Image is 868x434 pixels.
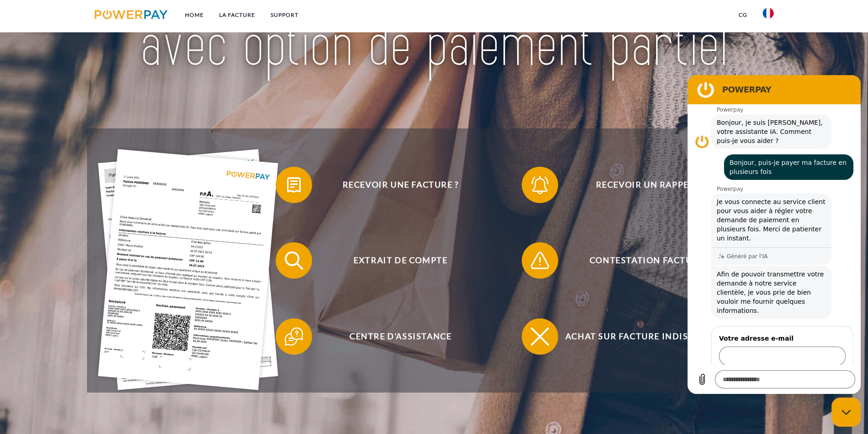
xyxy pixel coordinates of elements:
button: Contestation Facture [522,242,759,279]
a: LA FACTURE [211,7,263,23]
img: single_invoice_powerpay_fr.jpg [98,149,278,390]
iframe: Fenêtre de messagerie [688,75,861,394]
img: logo-powerpay.svg [95,10,168,19]
span: Contestation Facture [535,242,758,279]
img: qb_warning.svg [529,249,551,272]
iframe: Bouton de lancement de la fenêtre de messagerie, conversation en cours [832,398,861,427]
img: qb_bell.svg [529,174,551,196]
img: qb_help.svg [282,325,305,348]
button: Extrait de compte [276,242,513,279]
button: Recevoir une facture ? [276,167,513,203]
span: Extrait de compte [289,242,512,279]
button: Recevoir un rappel? [522,167,759,203]
span: Centre d'assistance [289,318,512,355]
img: fr [763,8,774,19]
span: Recevoir une facture ? [289,167,512,203]
span: Recevoir un rappel? [535,167,758,203]
a: Support [263,7,306,23]
img: qb_close.svg [529,325,551,348]
button: Centre d'assistance [276,318,513,355]
img: qb_bill.svg [282,174,305,196]
button: Achat sur facture indisponible [522,318,759,355]
span: Achat sur facture indisponible [535,318,758,355]
a: CG [731,7,755,23]
a: Home [177,7,211,23]
img: qb_search.svg [282,249,305,272]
